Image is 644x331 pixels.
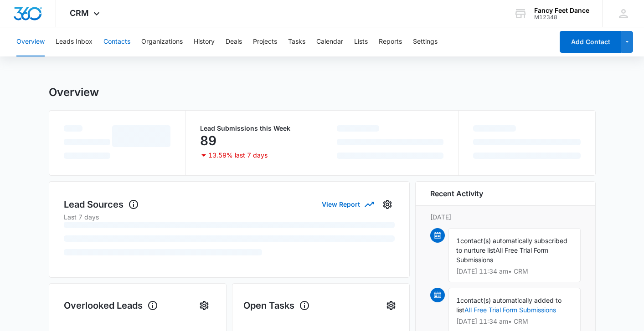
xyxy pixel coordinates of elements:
[226,27,242,56] button: Deals
[316,27,343,56] button: Calendar
[456,237,460,244] span: 1
[200,125,307,132] p: Lead Submissions this Week
[208,152,268,158] p: 13.59% last 7 days
[534,14,589,20] div: account id
[200,133,216,148] p: 89
[456,296,562,314] span: contact(s) automatically added to list
[64,198,139,211] h1: Lead Sources
[64,212,395,222] p: Last 7 days
[456,318,573,325] p: [DATE] 11:34 am • CRM
[253,27,277,56] button: Projects
[534,7,589,14] div: account name
[141,27,183,56] button: Organizations
[456,296,460,304] span: 1
[49,86,99,99] h1: Overview
[456,268,573,275] p: [DATE] 11:34 am • CRM
[197,298,211,313] button: Settings
[64,299,158,312] h1: Overlooked Leads
[456,246,548,264] span: All Free Trial Form Submissions
[456,237,567,254] span: contact(s) automatically subscribed to nurture list
[464,306,556,314] a: All Free Trial Form Submissions
[413,27,438,56] button: Settings
[430,212,581,222] p: [DATE]
[243,299,310,312] h1: Open Tasks
[16,27,45,56] button: Overview
[56,27,93,56] button: Leads Inbox
[322,196,373,212] button: View Report
[430,188,483,199] h6: Recent Activity
[194,27,215,56] button: History
[379,27,402,56] button: Reports
[380,197,395,212] button: Settings
[70,8,89,18] span: CRM
[288,27,305,56] button: Tasks
[384,298,398,313] button: Settings
[103,27,130,56] button: Contacts
[560,31,621,53] button: Add Contact
[354,27,368,56] button: Lists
